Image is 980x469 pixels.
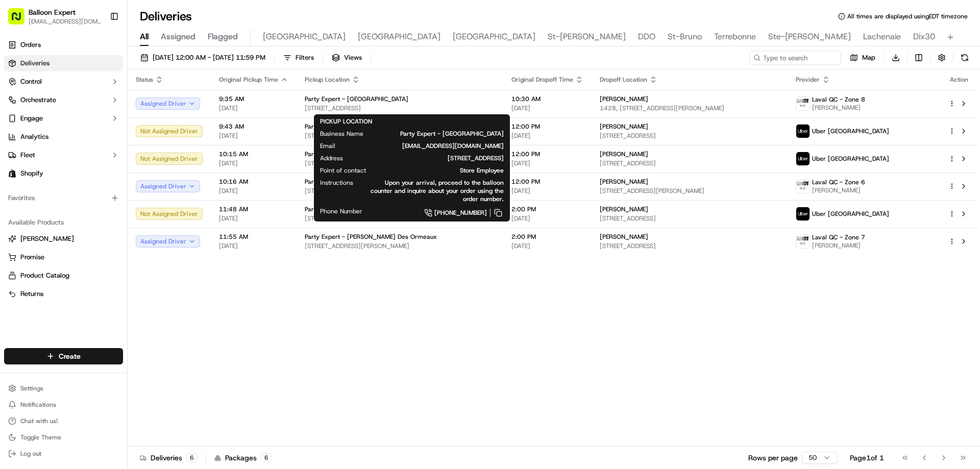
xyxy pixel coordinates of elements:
[370,179,504,203] span: Upon your arrival, proceed to the balloon counter and inquire about your order using the order nu...
[219,159,288,167] span: [DATE]
[4,430,123,445] button: Toggle Theme
[511,242,583,250] span: [DATE]
[382,166,504,175] span: Store Employee
[90,158,111,166] span: [DATE]
[46,108,140,116] div: We're available if you need us!
[600,132,779,140] span: [STREET_ADDRESS]
[46,97,167,108] div: Start new chat
[305,187,495,195] span: [STREET_ADDRESS]
[32,186,109,194] span: Wisdom [PERSON_NAME]
[511,178,583,186] span: 12:00 PM
[136,51,270,65] button: [DATE] 12:00 AM - [DATE] 11:59 PM
[4,381,123,396] button: Settings
[600,187,779,195] span: [STREET_ADDRESS][PERSON_NAME]
[136,235,200,248] button: Assigned Driver
[4,165,123,182] a: Shopify
[4,231,123,247] button: [PERSON_NAME]
[219,76,278,84] span: Original Pickup Time
[511,132,583,140] span: [DATE]
[796,97,810,110] img: profile_balloonexpert_internal.png
[29,17,102,26] button: [EMAIL_ADDRESS][DOMAIN_NAME]
[20,234,74,243] span: [PERSON_NAME]
[4,398,123,412] button: Notifications
[600,205,648,213] span: [PERSON_NAME]
[4,110,123,127] button: Engage
[948,76,970,84] div: Action
[29,7,76,17] span: Balloon Expert
[327,51,366,65] button: Views
[20,289,43,299] span: Returns
[453,31,535,43] span: [GEOGRAPHIC_DATA]
[305,132,495,140] span: [STREET_ADDRESS]
[600,214,779,223] span: [STREET_ADDRESS]
[20,132,48,141] span: Analytics
[214,453,272,463] div: Packages
[511,122,583,131] span: 12:00 PM
[4,348,123,364] button: Create
[305,150,408,158] span: Party Expert - [GEOGRAPHIC_DATA]
[863,31,901,43] span: Lachenaie
[111,186,114,194] span: •
[600,178,648,186] span: [PERSON_NAME]
[4,249,123,265] button: Promise
[4,92,123,108] button: Orchestrate
[305,242,495,250] span: [STREET_ADDRESS][PERSON_NAME]
[600,95,648,103] span: [PERSON_NAME]
[6,224,82,242] a: 📗Knowledge Base
[796,76,820,84] span: Provider
[136,97,200,110] button: Assigned Driver
[344,53,362,62] span: Views
[796,125,810,138] img: uber-new-logo.jpeg
[305,178,408,186] span: Party Expert - [GEOGRAPHIC_DATA]
[10,133,68,141] div: Past conversations
[511,104,583,112] span: [DATE]
[219,214,288,223] span: [DATE]
[296,53,314,62] span: Filters
[279,51,318,65] button: Filters
[174,101,186,113] button: Start new chat
[4,37,123,53] a: Orders
[812,155,889,163] span: Uber [GEOGRAPHIC_DATA]
[8,169,16,178] img: Shopify logo
[72,253,124,261] a: Powered byPylon
[20,417,58,425] span: Chat with us!
[8,271,119,280] a: Product Catalog
[32,158,83,166] span: [PERSON_NAME]
[8,234,119,243] a: [PERSON_NAME]
[796,180,810,193] img: profile_balloonexpert_internal.png
[511,233,583,241] span: 2:00 PM
[20,169,43,178] span: Shopify
[158,131,186,143] button: See all
[305,122,408,131] span: Party Expert - [GEOGRAPHIC_DATA]
[20,151,35,160] span: Fleet
[20,450,41,458] span: Log out
[320,207,362,215] span: Phone Number
[10,149,27,165] img: Fotoula Anastasopoulos
[812,127,889,135] span: Uber [GEOGRAPHIC_DATA]
[320,179,353,187] span: Instructions
[748,453,798,463] p: Rows per page
[812,241,865,250] span: [PERSON_NAME]
[379,207,504,218] a: [PHONE_NUMBER]
[511,159,583,167] span: [DATE]
[305,95,408,103] span: Party Expert - [GEOGRAPHIC_DATA]
[434,209,487,217] span: [PHONE_NUMBER]
[600,159,779,167] span: [STREET_ADDRESS]
[4,286,123,302] button: Returns
[186,453,198,462] div: 6
[4,447,123,461] button: Log out
[4,73,123,90] button: Control
[320,142,335,150] span: Email
[20,228,78,238] span: Knowledge Base
[4,267,123,284] button: Product Catalog
[812,233,865,241] span: Laval QC - Zone 7
[10,97,29,116] img: 1736555255976-a54dd68f-1ca7-489b-9aae-adbdc363a1c4
[812,186,865,194] span: [PERSON_NAME]
[219,178,288,186] span: 10:16 AM
[59,351,81,361] span: Create
[161,31,195,43] span: Assigned
[136,76,153,84] span: Status
[20,95,56,105] span: Orchestrate
[85,158,88,166] span: •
